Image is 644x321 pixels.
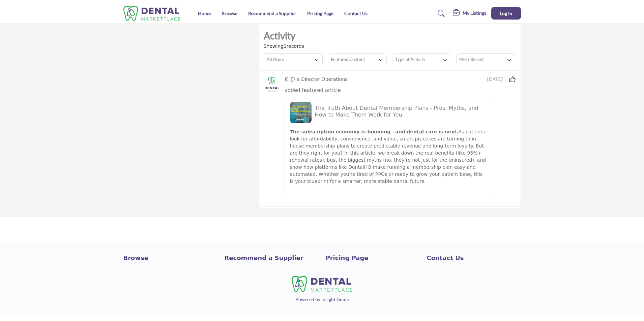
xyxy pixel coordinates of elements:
[395,56,426,62] h3: Type of Activity
[267,56,284,62] h3: All Users
[290,102,312,123] img: the-truth-about-dental-membership-plans-pros-myths-and-how-to-make-them-work-for-you image
[222,10,237,16] a: Browse
[307,10,333,16] a: Pricing Page
[290,128,487,185] p: As patients look for affordability, convenience, and value, smart practices are turning to in-hou...
[123,253,217,262] a: Browse
[123,6,184,21] img: Site Logo
[264,29,295,43] h2: Activity
[225,253,319,262] a: Recommend a Supplier
[331,56,365,62] h3: Featured Content
[295,296,349,302] a: Powered by Insight Guide
[284,43,287,49] span: 1
[463,10,486,16] h5: My Listings
[326,253,420,262] a: Pricing Page
[431,8,449,19] a: Search
[392,53,451,65] button: Type of Activity
[487,76,505,83] span: [DATE]
[297,76,348,83] p: a Director Operations
[459,56,484,62] h3: Most Recent
[285,87,341,93] span: added featured article
[198,10,211,16] a: Home
[264,53,323,65] button: All Users
[491,7,521,20] button: Log In
[427,253,521,262] a: Contact Us
[328,53,387,65] button: Featured Content
[285,95,516,201] a: the-truth-about-dental-membership-plans-pros-myths-and-how-to-make-them-work-for-you image The Tr...
[290,129,459,134] strong: The subscription economy is booming—and dental care is next.
[285,76,295,83] h5: K D
[264,43,304,50] span: Showing records
[248,10,296,16] a: Recommend a Supplier
[315,105,487,118] h5: The Truth About Dental Membership Plans - Pros, Myths, and How to Make Them Work for You
[292,276,352,292] img: No Site Logo
[509,76,516,83] i: Click to Like this activity
[344,10,368,16] a: Contact Us
[453,9,486,18] div: My Listings
[500,10,512,16] span: Log In
[264,76,281,93] img: avtar-image
[456,53,515,65] button: Most Recent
